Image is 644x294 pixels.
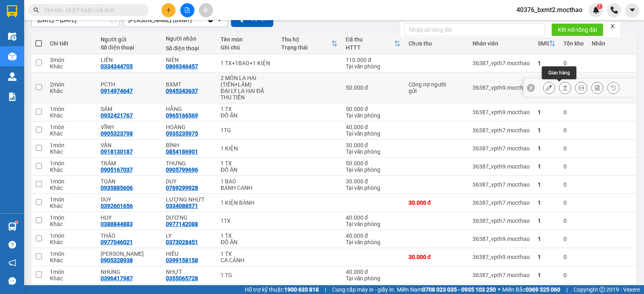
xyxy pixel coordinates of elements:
[599,287,605,292] span: copyright
[8,52,17,61] img: warehouse-icon
[277,33,341,54] th: Toggle SortBy
[44,6,139,14] input: Tìm tên, số ĐT hoặc mã đơn
[473,218,530,224] div: 36387_vpth7.mocthao
[50,142,93,148] div: 1 món
[50,214,93,221] div: 1 món
[166,81,213,88] div: BXMT
[166,232,213,239] div: LY
[166,269,213,275] div: NHỰT
[563,272,584,278] div: 0
[221,257,273,263] div: CÁ CẢNH
[50,63,93,70] div: Khác
[101,185,133,191] div: 0935885606
[538,218,555,224] div: 1
[8,277,16,285] span: message
[166,124,213,130] div: HOÀNG
[346,63,400,70] div: Tại văn phòng
[566,285,568,294] span: |
[101,275,133,282] div: 0396417987
[15,221,18,224] sup: 1
[563,60,584,66] div: 0
[221,160,273,167] div: 1 TX
[166,148,198,155] div: 0854186901
[422,286,496,293] strong: 0708 023 035 - 0935 103 250
[473,272,530,278] div: 36387_vpth7.mocthao
[50,81,93,88] div: 2 món
[221,199,273,206] div: 1 KIỆN BÁNH
[101,36,158,43] div: Người gửi
[8,241,16,249] span: question-circle
[50,106,93,112] div: 1 món
[166,142,213,148] div: BÌNH
[161,3,175,17] button: plus
[221,36,273,43] div: Tên món
[397,285,496,294] span: Miền Nam
[101,251,158,257] div: TINA
[221,145,273,152] div: 1 KIỆN
[625,3,639,17] button: caret-down
[101,142,158,148] div: VÂN
[559,82,571,94] div: Giao hàng
[284,286,319,293] strong: 1900 633 818
[498,288,500,291] span: ⚪️
[50,57,93,63] div: 3 món
[166,178,213,185] div: DUY
[7,5,17,17] img: logo-vxr
[50,185,93,191] div: Khác
[101,269,158,275] div: NHUNG
[346,239,400,245] div: Tại văn phòng
[101,44,158,51] div: Số điện thoại
[534,33,559,54] th: Toggle SortBy
[166,196,213,203] div: LƯỢNG NHỨT
[538,181,555,188] div: 1
[409,254,464,260] div: 30.000 đ
[50,130,93,137] div: Khác
[166,275,198,282] div: 0355065728
[50,203,93,209] div: Khác
[409,40,464,47] div: Chưa thu
[473,40,530,47] div: Nhân viên
[221,75,273,88] div: 2 MÓN LA HAI (TIÊN+LÂM)
[409,199,464,206] div: 30.000 đ
[166,130,198,137] div: 0935235975
[346,232,400,239] div: 40.000 đ
[166,203,198,209] div: 0334088571
[281,36,331,43] div: Thu hộ
[592,40,632,47] div: Nhãn
[101,57,158,63] div: LIỀN
[166,35,213,42] div: Người nhận
[166,7,171,13] span: plus
[221,185,273,191] div: BÁNH CANH
[166,251,213,257] div: HIẾU
[101,178,158,185] div: TOÀN
[50,275,93,282] div: Khác
[473,199,530,206] div: 36387_vpth7.mocthao
[166,57,213,63] div: NIÊN
[101,148,133,155] div: 0918130187
[551,23,603,36] button: Kết nối tổng đài
[346,142,400,148] div: 30.000 đ
[166,160,213,167] div: THƯNG
[184,7,190,13] span: file-add
[50,148,93,155] div: Khác
[346,178,400,185] div: 30.000 đ
[346,214,400,221] div: 40.000 đ
[101,239,133,245] div: 0977046021
[346,44,394,51] div: HTTT
[409,81,449,94] div: Công nợ người gửi
[346,84,400,91] div: 50.000 đ
[473,181,530,188] div: 36387_vpth7.mocthao
[538,127,555,134] div: 1
[166,214,213,221] div: DƯƠNG
[563,109,584,115] div: 0
[473,254,530,260] div: 36387_vpth9.mocthao
[221,232,273,239] div: 1 TX
[8,259,16,267] span: notification
[404,23,545,36] input: Nhập số tổng đài
[203,7,208,13] span: aim
[538,145,555,152] div: 1
[563,127,584,134] div: 0
[8,72,17,81] img: warehouse-icon
[101,88,133,94] div: 0914974647
[538,272,555,278] div: 1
